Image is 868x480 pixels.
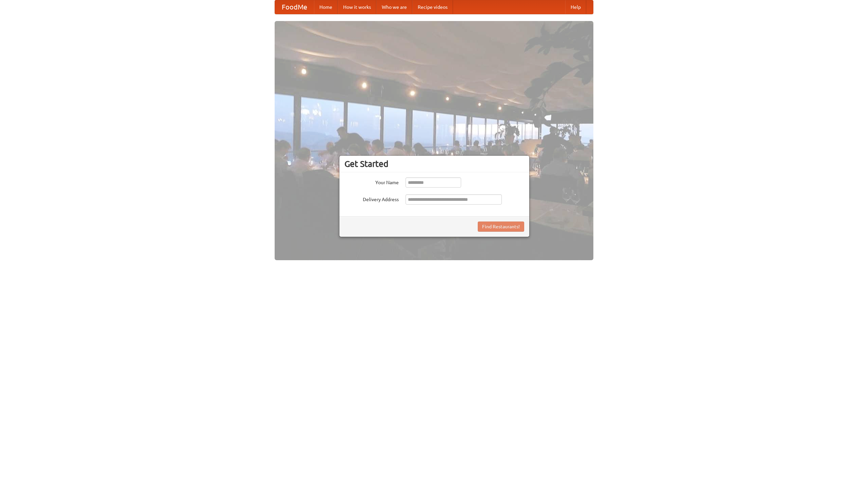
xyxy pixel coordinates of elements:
h3: Get Started [344,159,524,169]
a: Home [314,0,338,14]
label: Your Name [344,177,399,186]
a: How it works [338,0,376,14]
a: FoodMe [275,0,314,14]
a: Help [565,0,586,14]
label: Delivery Address [344,194,399,203]
button: Find Restaurants! [478,222,524,232]
a: Who we are [376,0,412,14]
a: Recipe videos [412,0,453,14]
